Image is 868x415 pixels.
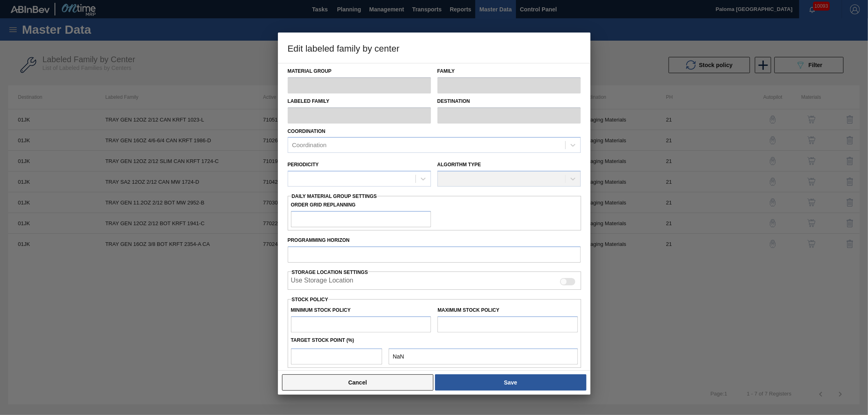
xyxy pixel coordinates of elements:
[291,337,354,343] label: Target Stock Point (%)
[291,277,354,287] label: When enabled, the system will display stocks from different storage locations.
[437,96,581,107] label: Destination
[288,96,431,107] label: Labeled Family
[437,65,581,77] label: Family
[292,142,327,149] div: Coordination
[288,128,326,134] label: Coordination
[437,307,499,313] label: Maximum Stock Policy
[288,162,319,167] label: Periodicity
[435,374,586,391] button: Save
[291,307,351,313] label: Minimum Stock Policy
[437,162,481,167] label: Algorithm Type
[292,269,368,275] span: Storage Location Settings
[282,374,434,391] button: Cancel
[291,199,431,211] label: Order Grid Replanning
[278,33,590,63] h3: Edit labeled family by center
[292,297,328,302] label: Stock Policy
[288,65,431,77] label: Material Group
[288,235,581,246] label: Programming Horizon
[292,193,377,199] span: Daily Material Group Settings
